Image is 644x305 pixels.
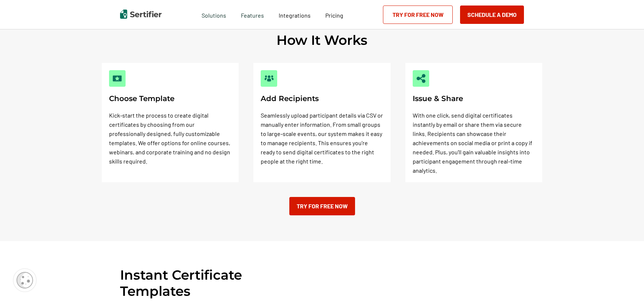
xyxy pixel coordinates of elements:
[607,270,644,305] iframe: Chat Widget
[413,111,535,175] p: With one click, send digital certificates instantly by email or share them via secure links. Reci...
[120,267,304,299] h2: Instant Certificate Templates
[113,74,122,83] img: Choose Template Image
[276,32,368,48] h2: How It Works
[413,94,535,103] h3: Issue & Share
[264,74,274,83] img: Add Recipients Image
[261,94,383,103] h3: Add Recipients
[261,111,383,166] p: Seamlessly upload participant details via CSV or manually enter information. From small groups to...
[109,111,231,166] p: Kick-start the process to create digital certificates by choosing from our professionally designe...
[279,10,311,19] a: Integrations
[120,10,162,19] img: Sertifier | Digital Credentialing Platform
[460,6,524,24] button: Schedule a Demo
[289,197,355,215] a: Try for Free Now
[17,272,33,288] img: Cookie Popup Icon
[279,12,311,19] span: Integrations
[325,10,343,19] a: Pricing
[109,94,231,103] h3: Choose Template
[325,12,343,19] span: Pricing
[383,6,453,24] a: Try for Free Now
[241,10,264,19] span: Features
[202,10,226,19] span: Solutions
[416,74,426,83] img: Issue & Share Image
